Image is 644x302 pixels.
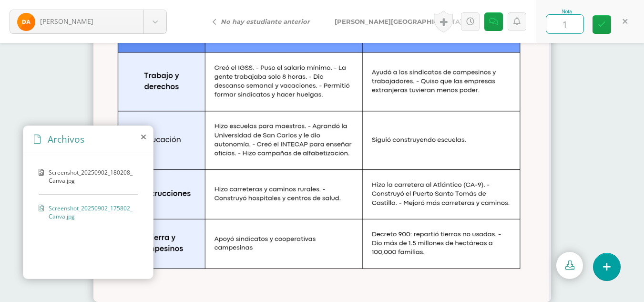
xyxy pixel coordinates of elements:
div: Nota [546,9,588,14]
a: No hay estudiante anterior [205,10,322,33]
span: Archivos [48,133,84,146]
a: [PERSON_NAME] [10,10,166,33]
span: Screenshot_20250902_175802_Canva.jpg [49,204,133,220]
img: fcd9e7974f4f924495513be1bbdf041e.png [17,13,35,31]
i: close [141,133,146,141]
span: [PERSON_NAME][GEOGRAPHIC_DATA] [335,18,462,25]
span: Screenshot_20250902_180208_Canva.jpg [49,168,133,185]
input: 0-10.0 [546,15,583,33]
a: [PERSON_NAME][GEOGRAPHIC_DATA] [322,10,478,33]
i: No hay estudiante anterior [221,18,310,25]
span: [PERSON_NAME] [40,17,93,26]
